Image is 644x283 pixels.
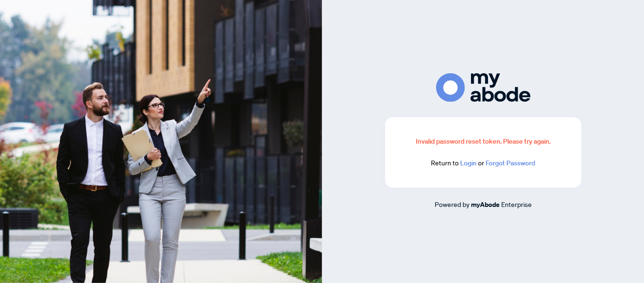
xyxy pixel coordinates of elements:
[486,159,535,167] a: Forgot Password
[460,159,477,167] a: Login
[436,73,530,102] img: ma-logo
[471,199,500,210] a: myAbode
[408,136,559,146] div: Invalid password reset token. Please try again.
[408,158,559,169] div: Return to or
[501,200,532,208] span: Enterprise
[435,200,470,208] span: Powered by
